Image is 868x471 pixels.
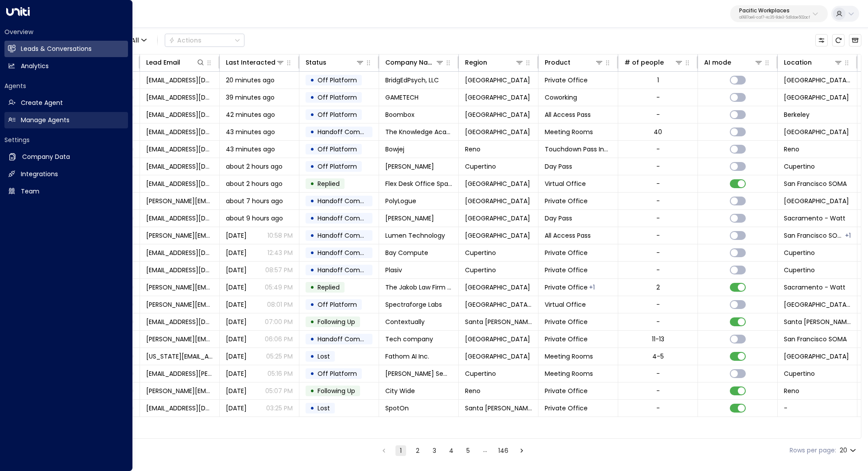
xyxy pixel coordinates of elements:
[226,283,247,292] span: Aug 16, 2025
[545,283,588,292] span: Private Office
[545,179,586,188] span: Virtual Office
[465,231,530,240] span: San Francisco
[784,93,849,102] span: Las Vegas
[378,445,527,456] nav: pagination navigation
[840,444,858,457] div: 20
[385,197,416,205] span: PolyLogue
[784,317,851,326] span: Santa Cruz
[385,127,452,136] span: The Knowledge Academy
[146,317,213,326] span: jmtalisman@gmail.com
[465,317,532,326] span: Santa Cruz
[784,127,849,136] span: Las Vegas
[146,369,213,378] span: rizelle.srisouvanh@sivers-semiconductors.com
[226,127,275,136] span: 43 minutes ago
[784,369,815,378] span: Cupertino
[463,445,473,456] button: Go to page 5
[784,386,799,395] span: Reno
[4,149,128,165] a: Company Data
[815,34,828,46] button: Customize
[22,152,70,162] h2: Company Data
[545,93,577,102] span: Coworking
[318,179,340,188] span: Replied
[318,369,357,378] span: Off Platform
[465,300,532,309] span: San Jose
[385,162,434,171] span: emma lee
[385,317,425,326] span: Contextually
[832,34,845,46] span: Refresh
[656,317,660,326] div: -
[465,404,532,413] span: Santa Cruz
[545,300,586,309] span: Virtual Office
[4,95,128,111] a: Create Agent
[226,266,247,274] span: Aug 16, 2025
[545,352,593,361] span: Meeting Rooms
[226,214,283,223] span: about 9 hours ago
[656,231,660,240] div: -
[146,386,213,395] span: j.walker@gocitywide.com
[465,266,496,274] span: Cupertino
[310,245,314,260] div: •
[739,8,810,13] p: Pacific Workplaces
[265,266,293,274] p: 08:57 PM
[146,352,213,361] span: georgia@fathom.org
[385,404,409,413] span: SpotOn
[318,248,380,257] span: Handoff Completed
[385,57,444,68] div: Company Name
[146,76,213,85] span: hello@bridgedpsych.com
[545,248,588,257] span: Private Office
[310,73,314,88] div: •
[704,57,763,68] div: AI mode
[465,127,530,136] span: Las Vegas
[310,332,314,347] div: •
[310,349,314,364] div: •
[545,231,591,240] span: All Access Pass
[146,404,213,413] span: irisvelez2005@gmail.com
[226,93,275,102] span: 39 minutes ago
[624,57,664,68] div: # of people
[318,76,357,85] span: Off Platform
[545,335,588,344] span: Private Office
[310,280,314,295] div: •
[656,369,660,378] div: -
[226,404,247,413] span: Aug 15, 2025
[739,16,810,19] p: a0687ae6-caf7-4c35-8de3-5d0dae502acf
[318,300,357,309] span: Off Platform
[146,266,213,274] span: kishan@plasiv.com
[310,142,314,157] div: •
[545,110,591,119] span: All Access Pass
[165,34,244,47] div: Button group with a nested menu
[730,5,828,22] button: Pacific Workplacesa0687ae6-caf7-4c35-8de3-5d0dae502acf
[545,214,572,223] span: Day Pass
[784,231,844,240] span: San Francisco SOMA
[226,352,247,361] span: Aug 15, 2025
[21,44,92,54] h2: Leads & Conversations
[465,197,530,205] span: Las Vegas
[465,162,496,171] span: Cupertino
[310,383,314,398] div: •
[146,57,180,68] div: Lead Email
[545,162,572,171] span: Day Pass
[545,76,588,85] span: Private Office
[265,317,293,326] p: 07:00 PM
[784,352,849,361] span: Oakland
[267,231,293,240] p: 10:58 PM
[310,176,314,191] div: •
[267,300,293,309] p: 08:01 PM
[318,197,380,205] span: Handoff Completed
[385,93,418,102] span: GAMETECH
[385,283,452,292] span: The Jakob Law Firm (Law Office of Charles Jakob)
[266,404,293,413] p: 03:25 PM
[656,197,660,205] div: -
[306,57,364,68] div: Status
[226,76,275,85] span: 20 minutes ago
[226,179,283,188] span: about 2 hours ago
[395,445,406,456] button: page 1
[656,145,660,154] div: -
[165,34,244,47] button: Actions
[656,110,660,119] div: -
[4,41,128,57] a: Leads & Conversations
[656,93,660,102] div: -
[657,76,659,85] div: 1
[318,386,355,395] span: Following Up
[790,446,836,455] label: Rows per page:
